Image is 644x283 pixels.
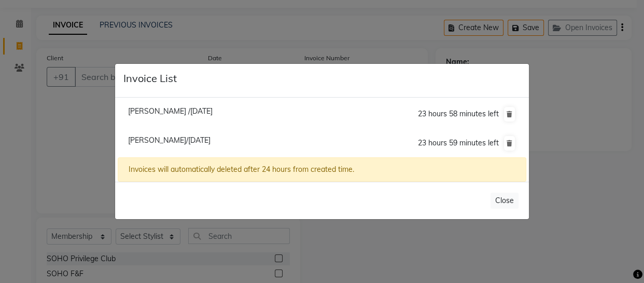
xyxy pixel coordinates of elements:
[491,193,519,209] button: Close
[128,136,211,145] span: [PERSON_NAME]/[DATE]
[418,138,499,147] span: 23 hours 59 minutes left
[118,157,526,182] div: Invoices will automatically deleted after 24 hours from created time.
[123,72,177,85] h5: Invoice List
[128,106,213,116] span: [PERSON_NAME] /[DATE]
[418,109,499,118] span: 23 hours 58 minutes left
